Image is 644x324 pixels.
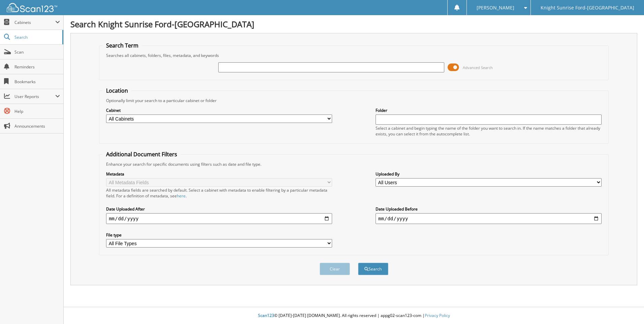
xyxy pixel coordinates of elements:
[103,98,605,103] div: Optionally limit your search to a particular cabinet or folder
[463,65,493,70] span: Advanced Search
[103,42,142,49] legend: Search Term
[14,34,59,40] span: Search
[14,108,60,114] span: Help
[103,161,605,167] div: Enhance your search for specific documents using filters such as date and file type.
[7,3,57,12] img: scan123-logo-white.svg
[14,64,60,70] span: Reminders
[14,123,60,129] span: Announcements
[14,49,60,55] span: Scan
[376,213,602,224] input: end
[106,187,332,199] div: All metadata fields are searched by default. Select a cabinet with metadata to enable filtering b...
[106,213,332,224] input: start
[103,151,181,158] legend: Additional Document Filters
[103,87,131,94] legend: Location
[376,171,602,177] label: Uploaded By
[358,263,388,275] button: Search
[14,20,55,25] span: Cabinets
[106,171,332,177] label: Metadata
[541,6,634,10] span: Knight Sunrise Ford-[GEOGRAPHIC_DATA]
[376,107,602,113] label: Folder
[64,307,644,324] div: © [DATE]-[DATE] [DOMAIN_NAME]. All rights reserved | appg02-scan123-com |
[376,206,602,212] label: Date Uploaded Before
[177,193,186,199] a: here
[106,107,332,113] label: Cabinet
[106,206,332,212] label: Date Uploaded After
[477,6,514,10] span: [PERSON_NAME]
[106,232,332,238] label: File type
[103,53,605,58] div: Searches all cabinets, folders, files, metadata, and keywords
[14,79,60,85] span: Bookmarks
[14,94,55,99] span: User Reports
[320,263,350,275] button: Clear
[425,313,450,318] a: Privacy Policy
[70,19,637,30] h1: Search Knight Sunrise Ford-[GEOGRAPHIC_DATA]
[258,313,274,318] span: Scan123
[376,125,602,137] div: Select a cabinet and begin typing the name of the folder you want to search in. If the name match...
